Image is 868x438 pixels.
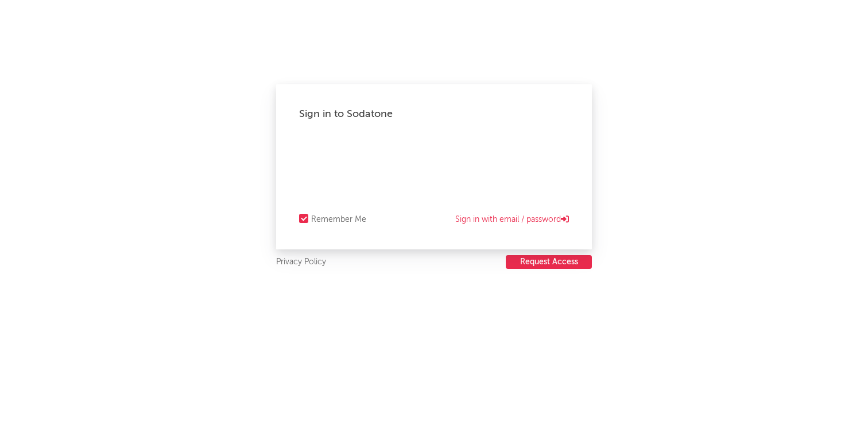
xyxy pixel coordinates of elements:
[299,107,569,121] div: Sign in to Sodatone
[276,255,326,269] a: Privacy Policy
[455,213,569,226] a: Sign in with email / password
[311,213,366,226] div: Remember Me
[506,255,592,269] button: Request Access
[506,255,592,269] a: Request Access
